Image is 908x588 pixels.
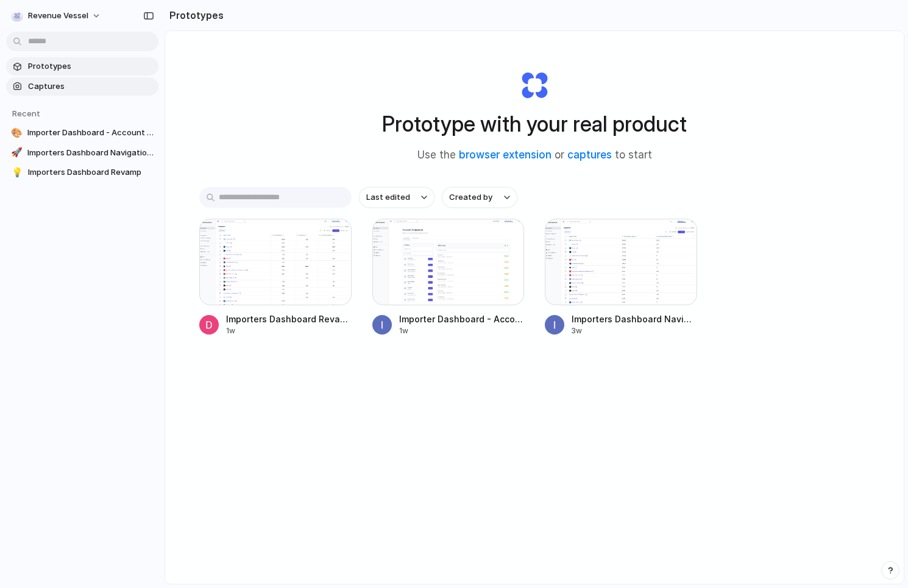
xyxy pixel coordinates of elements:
[27,127,154,139] span: Importer Dashboard - Account Management
[6,144,158,162] a: 🚀Importers Dashboard Navigation Padding Adjustment
[382,108,687,140] h1: Prototype with your real product
[28,10,88,22] span: Revenue Vessel
[6,124,158,142] a: 🎨Importer Dashboard - Account Management
[6,163,158,182] a: 💡Importers Dashboard Revamp
[12,108,40,118] span: Recent
[226,325,352,336] div: 1w
[459,149,552,161] a: browser extension
[27,147,154,159] span: Importers Dashboard Navigation Padding Adjustment
[545,219,697,336] a: Importers Dashboard Navigation Padding AdjustmentImporters Dashboard Navigation Padding Adjustment3w
[28,166,154,179] span: Importers Dashboard Revamp
[11,166,23,179] div: 💡
[6,57,158,76] a: Prototypes
[399,325,525,336] div: 1w
[399,313,525,325] span: Importer Dashboard - Account Management
[6,6,107,26] button: Revenue Vessel
[366,191,410,204] span: Last edited
[226,313,352,325] span: Importers Dashboard Revamp
[11,127,23,139] div: 🎨
[442,187,517,208] button: Created by
[567,149,612,161] a: captures
[572,325,697,336] div: 3w
[28,60,154,73] span: Prototypes
[372,219,525,336] a: Importer Dashboard - Account ManagementImporter Dashboard - Account Management1w
[165,8,224,23] h2: Prototypes
[417,147,652,163] span: Use the or to start
[572,313,697,325] span: Importers Dashboard Navigation Padding Adjustment
[449,191,492,204] span: Created by
[359,187,434,208] button: Last edited
[199,219,352,336] a: Importers Dashboard RevampImporters Dashboard Revamp1w
[6,77,158,96] a: Captures
[28,80,154,93] span: Captures
[11,147,23,159] div: 🚀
